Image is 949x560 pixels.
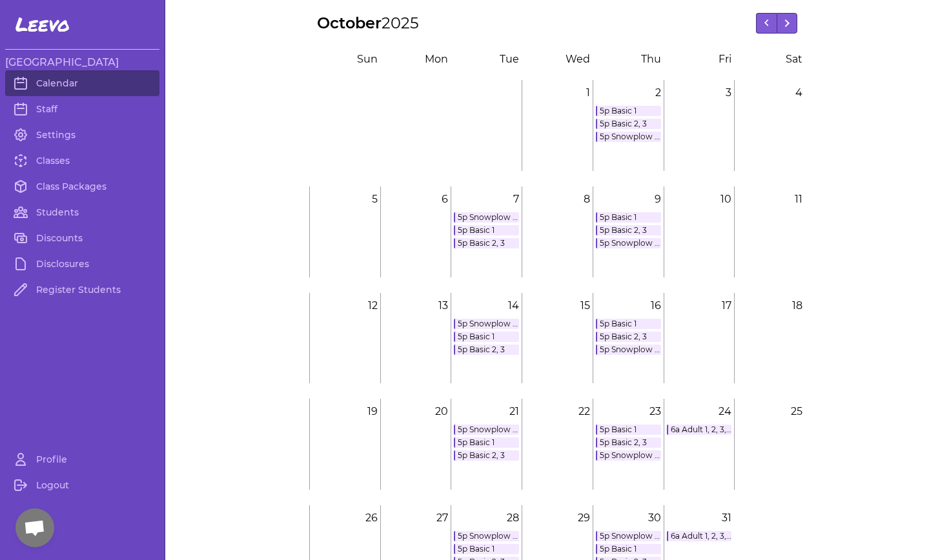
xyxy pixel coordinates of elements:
a: 5p Basic 2, 3 [596,437,661,448]
a: 5p Basic 1 [596,425,661,435]
p: 7 [451,186,522,212]
div: S [312,52,378,67]
p: 8 [522,186,593,212]
p: 16 [593,293,664,319]
div: F [666,52,732,67]
p: 2 [593,80,664,106]
p: 24 [664,399,735,425]
p: 25 [735,399,805,425]
a: Discounts [5,225,159,251]
span: at [792,53,802,65]
p: 6 [381,186,451,212]
a: 5p Basic 1 [454,437,519,448]
p: 14 [451,293,522,319]
a: 5p Basic 2, 3 [454,450,519,461]
span: 2025 [382,14,419,32]
span: October [317,14,382,32]
a: 5p Snowplow [PERSON_NAME] 1, 2, 3 [454,319,519,329]
p: 4 [735,80,805,106]
p: 30 [593,505,664,531]
p: 26 [310,505,380,531]
span: on [434,53,448,65]
a: 5p Basic 1 [596,212,661,223]
h3: [GEOGRAPHIC_DATA] [5,55,159,70]
a: 5p Basic 1 [596,106,661,116]
a: 5p Basic 1 [454,332,519,342]
p: 12 [310,293,380,319]
a: 5p Snowplow [PERSON_NAME] 1, 2, 3 [596,345,661,355]
a: Class Packages [5,174,159,199]
p: 18 [735,293,805,319]
span: ue [505,53,519,65]
div: S [737,52,802,67]
a: 5p Snowplow [PERSON_NAME] 1, 2, 3 [596,531,661,541]
a: 5p Basic 2, 3 [596,332,661,342]
a: Staff [5,96,159,122]
p: 31 [664,505,735,531]
a: 5p Snowplow [PERSON_NAME] 1, 2, 3 [454,531,519,541]
a: 5p Basic 2, 3 [596,225,661,235]
p: 19 [310,399,380,425]
a: 5p Snowplow [PERSON_NAME] 1, 2, 3 [596,238,661,248]
div: T [453,52,519,67]
p: 1 [522,80,593,106]
a: 5p Basic 1 [596,544,661,554]
span: ed [577,53,590,65]
p: 28 [451,505,522,531]
p: 9 [593,186,664,212]
a: 5p Basic 2, 3 [454,345,519,355]
a: Register Students [5,277,159,303]
p: 22 [522,399,593,425]
a: 5p Snowplow [PERSON_NAME] 1, 2, 3 [454,425,519,435]
p: 20 [381,399,451,425]
a: 5p Basic 2, 3 [454,238,519,248]
a: Settings [5,122,159,148]
p: 27 [381,505,451,531]
p: 11 [735,186,805,212]
p: 17 [664,293,735,319]
a: 6a Adult 1, 2, 3, 4 [667,531,732,541]
a: Disclosures [5,251,159,277]
a: 6a Adult 1, 2, 3, 4 [667,425,732,435]
div: W [524,52,590,67]
a: 5p Basic 2, 3 [596,119,661,129]
a: 5p Basic 1 [454,225,519,235]
p: 10 [664,186,735,212]
p: 15 [522,293,593,319]
a: Students [5,199,159,225]
span: un [363,53,378,65]
div: M [383,52,449,67]
div: T [595,52,661,67]
p: 5 [310,186,380,212]
a: Classes [5,148,159,174]
a: Logout [5,472,159,498]
a: Calendar [5,70,159,96]
a: 5p Snowplow [PERSON_NAME] 1, 2, 3 [454,212,519,223]
a: 5p Basic 1 [454,544,519,554]
a: 5p Snowplow [PERSON_NAME] 1, 2, 3 [596,132,661,142]
p: 13 [381,293,451,319]
p: 3 [664,80,735,106]
p: 23 [593,399,664,425]
a: Profile [5,446,159,472]
div: Open chat [15,508,54,547]
span: ri [725,53,731,65]
p: 21 [451,399,522,425]
span: Leevo [15,13,70,36]
p: 29 [522,505,593,531]
a: 5p Basic 1 [596,319,661,329]
span: hu [647,53,661,65]
a: 5p Snowplow [PERSON_NAME] 1, 2, 3 [596,450,661,461]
